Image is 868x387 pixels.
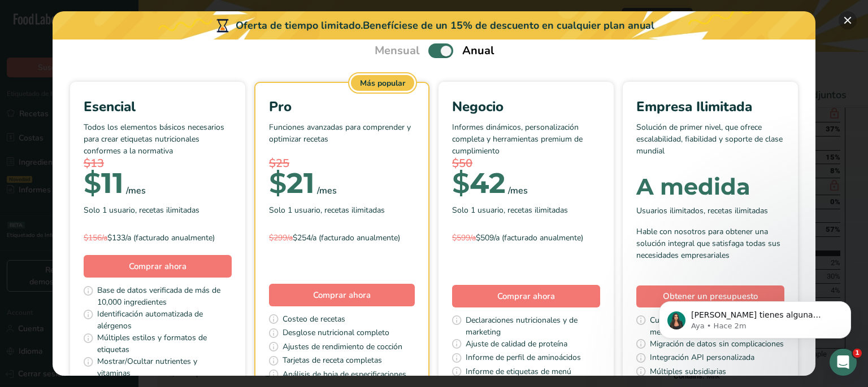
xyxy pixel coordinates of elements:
button: Comprar ahora [452,285,600,307]
span: Solo 1 usuario, recetas ilimitadas [452,204,568,216]
button: Comprar ahora [269,284,415,306]
span: Declaraciones nutricionales y de marketing [466,314,600,338]
div: $509/a (facturado anualmente) [452,232,600,244]
span: $299/a [269,232,293,243]
div: $13 [84,155,232,172]
span: Solo 1 usuario, recetas ilimitadas [269,204,385,216]
span: Tarjetas de receta completas [283,354,382,368]
div: A medida [636,175,784,198]
span: Múltiples estilos y formatos de etiquetas [97,332,232,355]
div: $50 [452,155,600,172]
span: 1 [853,349,862,358]
span: $156/a [84,232,107,243]
div: Empresa Ilimitada [636,96,784,117]
iframe: Intercom notifications mensaje [642,278,868,357]
div: Benefíciese de un 15% de descuento en cualquier plan anual [363,18,654,33]
iframe: Intercom live chat [830,349,857,376]
span: Usuarios ilimitados, recetas ilimitadas [636,205,768,217]
div: Oferta de tiempo limitado. [53,11,815,39]
span: Comprar ahora [497,291,555,302]
div: /mes [317,184,337,197]
div: $254/a (facturado anualmente) [269,232,415,244]
span: $ [84,166,101,200]
button: Comprar ahora [84,255,232,278]
span: Anual [462,42,494,59]
div: 11 [84,172,124,195]
div: Pro [269,96,415,117]
span: Informe de perfil de aminoácidos [466,351,581,366]
p: Todos los elementos básicos necesarios para crear etiquetas nutricionales conformes a la normativa [84,121,232,155]
span: Mostrar/Ocultar nutrientes y vitaminas [97,355,232,379]
div: /mes [508,184,528,197]
span: $ [452,166,470,200]
span: Comprar ahora [129,261,186,272]
span: $599/a [452,232,476,243]
span: Integración API personalizada [650,351,754,366]
span: Identificación automatizada de alérgenos [97,308,232,332]
div: 21 [269,172,315,195]
div: Hable con nosotros para obtener una solución integral que satisfaga todas sus necesidades empresa... [636,226,784,261]
p: Solución de primer nivel, que ofrece escalabilidad, fiabilidad y soporte de clase mundial [636,121,784,155]
span: Ajustes de rendimiento de cocción [283,341,402,355]
span: Mensual [375,42,419,59]
span: Múltiples subsidiarias [650,366,726,380]
span: Desglose nutricional completo [283,327,389,341]
span: Solo 1 usuario, recetas ilimitadas [84,204,199,216]
span: Costeo de recetas [283,313,345,327]
span: Ajuste de calidad de proteína [466,338,567,352]
div: Negocio [452,96,600,117]
a: Obtener un presupuesto [636,285,784,307]
span: $ [269,166,287,200]
span: Comprar ahora [313,289,371,301]
div: $25 [269,155,415,172]
span: Base de datos verificada de más de 10,000 ingredientes [97,284,232,308]
p: Funciones avanzadas para comprender y optimizar recetas [269,121,415,155]
span: Informe de etiquetas de menú [466,366,571,380]
div: Más popular [351,75,414,91]
div: Esencial [84,96,232,117]
div: $133/a (facturado anualmente) [84,232,232,244]
div: /mes [126,184,146,197]
p: Informes dinámicos, personalización completa y herramientas premium de cumplimiento [452,121,600,155]
div: 42 [452,172,506,195]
